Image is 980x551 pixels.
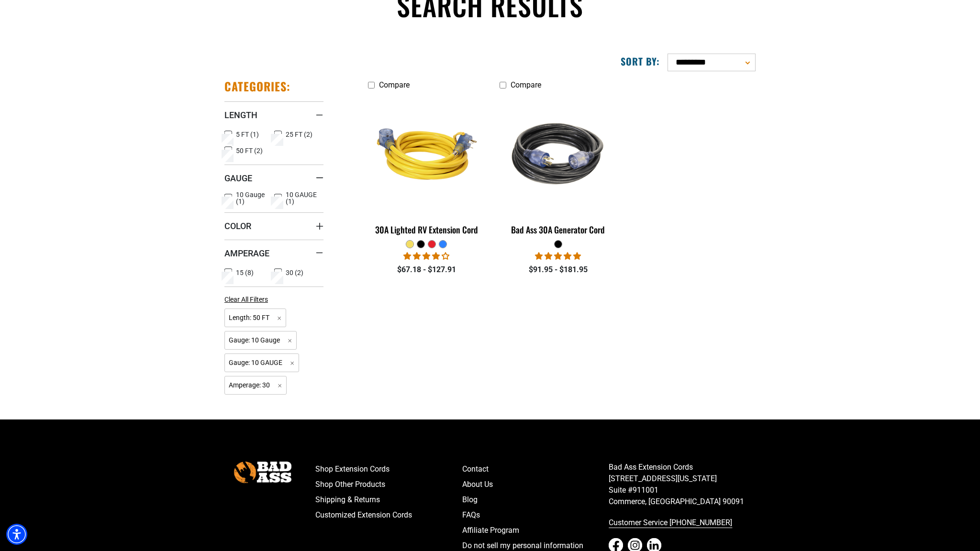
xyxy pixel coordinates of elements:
[224,110,257,121] span: Length
[609,462,756,507] p: Bad Ass Extension Cords [STREET_ADDRESS][US_STATE] Suite #911001 Commerce, [GEOGRAPHIC_DATA] 90091
[236,269,254,276] span: 15 (8)
[224,240,323,266] summary: Amperage
[224,165,323,191] summary: Gauge
[224,295,272,305] a: Clear All Filters
[368,225,485,234] div: 30A Lighted RV Extension Cord
[315,507,462,523] a: Customized Extension Cords
[403,252,449,261] span: 4.11 stars
[609,515,756,530] a: call 833-674-1699
[224,212,323,239] summary: Color
[511,80,541,89] span: Compare
[224,358,299,367] a: Gauge: 10 GAUGE
[621,55,660,67] label: Sort by:
[368,94,485,240] a: yellow 30A Lighted RV Extension Cord
[234,462,291,483] img: Bad Ass Extension Cords
[462,477,609,492] a: About Us
[462,462,609,477] a: Contact
[286,191,320,205] span: 10 GAUGE (1)
[224,220,251,231] span: Color
[224,296,268,303] span: Clear All Filters
[315,492,462,507] a: Shipping & Returns
[315,462,462,477] a: Shop Extension Cords
[315,477,462,492] a: Shop Other Products
[500,264,617,275] div: $91.95 - $181.95
[224,331,297,350] span: Gauge: 10 Gauge
[224,313,286,322] a: Length: 50 FT
[236,147,263,154] span: 50 FT (2)
[286,131,312,138] span: 25 FT (2)
[224,376,287,395] span: Amperage: 30
[236,191,270,205] span: 10 Gauge (1)
[286,269,303,276] span: 30 (2)
[462,507,609,523] a: FAQs
[535,252,581,261] span: 5.00 stars
[462,523,609,538] a: Affiliate Program
[224,173,252,184] span: Gauge
[224,248,269,259] span: Amperage
[6,524,27,545] div: Accessibility Menu
[498,99,618,209] img: black
[224,101,323,128] summary: Length
[224,335,297,344] a: Gauge: 10 Gauge
[500,225,617,234] div: Bad Ass 30A Generator Cord
[224,79,290,94] h2: Categories:
[379,80,410,89] span: Compare
[224,309,286,327] span: Length: 50 FT
[224,380,287,389] a: Amperage: 30
[367,99,487,209] img: yellow
[462,492,609,507] a: Blog
[236,131,259,138] span: 5 FT (1)
[368,264,485,275] div: $67.18 - $127.91
[224,353,299,372] span: Gauge: 10 GAUGE
[500,94,617,240] a: black Bad Ass 30A Generator Cord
